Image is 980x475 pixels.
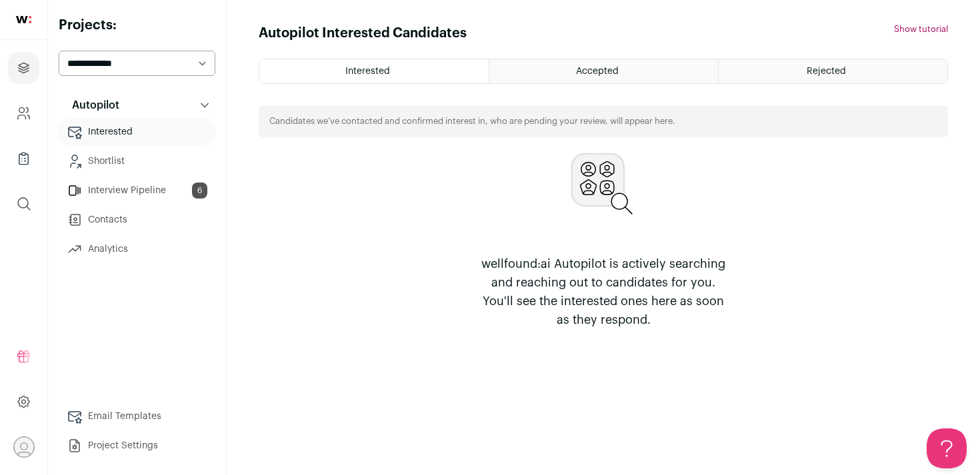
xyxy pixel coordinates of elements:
[8,143,39,175] a: Company Lists
[259,24,467,43] h1: Autopilot Interested Candidates
[719,59,947,83] a: Rejected
[59,16,215,35] h2: Projects:
[927,428,967,468] iframe: Help Scout Beacon - Open
[59,236,215,262] a: Analytics
[8,52,39,84] a: Projects
[59,432,215,459] a: Project Settings
[59,148,215,175] a: Shortlist
[345,67,390,76] span: Interested
[59,177,215,204] a: Interview Pipeline6
[16,16,31,23] img: wellfound-shorthand-0d5821cbd27db2630d0214b213865d53afaa358527fdda9d0ea32b1df1b89c2c.svg
[894,24,948,35] button: Show tutorial
[8,97,39,129] a: Company and ATS Settings
[807,67,846,76] span: Rejected
[64,97,119,113] p: Autopilot
[59,119,215,145] a: Interested
[489,59,718,83] a: Accepted
[59,207,215,233] a: Contacts
[13,436,35,458] button: Open dropdown
[192,183,207,199] span: 6
[59,92,215,119] button: Autopilot
[269,116,675,127] p: Candidates we’ve contacted and confirmed interest in, who are pending your review, will appear here.
[576,67,619,76] span: Accepted
[59,403,215,430] a: Email Templates
[475,254,731,329] p: wellfound:ai Autopilot is actively searching and reaching out to candidates for you. You'll see t...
